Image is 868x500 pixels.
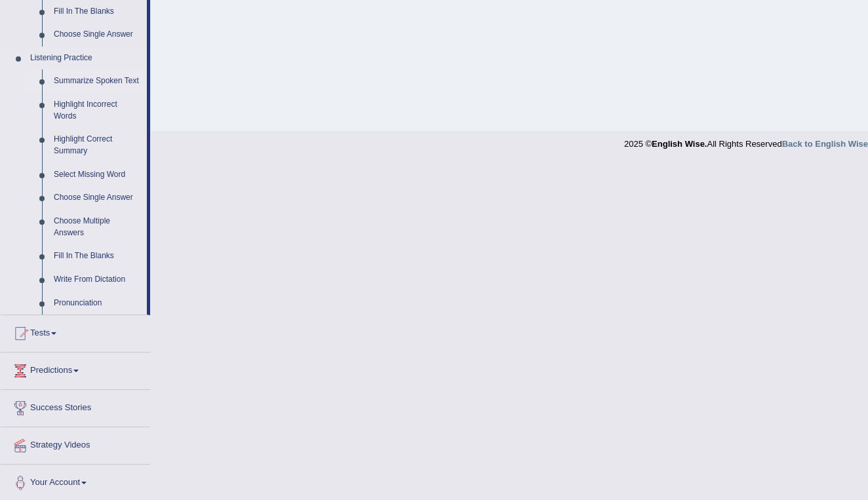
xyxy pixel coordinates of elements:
[48,186,147,210] a: Choose Single Answer
[1,427,150,460] a: Strategy Videos
[24,47,147,70] a: Listening Practice
[1,315,150,348] a: Tests
[48,268,147,292] a: Write From Dictation
[1,465,150,497] a: Your Account
[48,93,147,128] a: Highlight Incorrect Words
[652,139,707,149] strong: English Wise.
[48,128,147,163] a: Highlight Correct Summary
[782,139,868,149] a: Back to English Wise
[48,23,147,47] a: Choose Single Answer
[48,163,147,187] a: Select Missing Word
[624,131,868,150] div: 2025 © All Rights Reserved
[1,353,150,385] a: Predictions
[48,292,147,315] a: Pronunciation
[48,210,147,244] a: Choose Multiple Answers
[48,244,147,268] a: Fill In The Blanks
[48,69,147,93] a: Summarize Spoken Text
[1,390,150,423] a: Success Stories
